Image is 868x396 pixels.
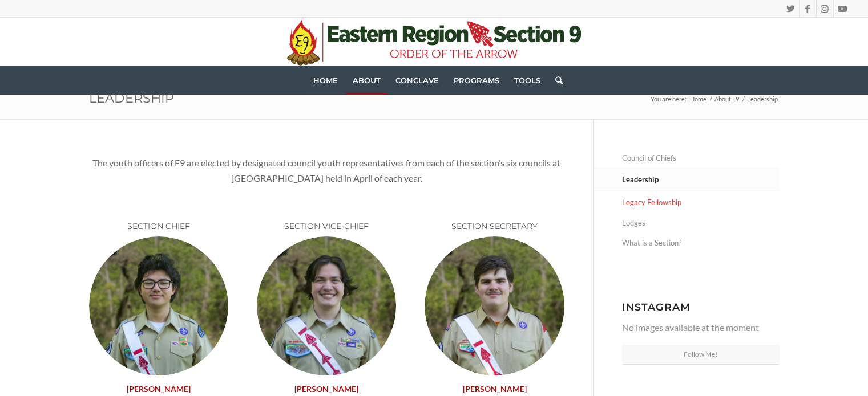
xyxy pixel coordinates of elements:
p: No images available at the moment [622,320,780,335]
a: Tools [507,66,548,95]
img: Untitled (9) [425,236,564,375]
a: Conclave [388,66,446,95]
h6: SECTION CHIEF [89,222,228,231]
strong: [PERSON_NAME] [127,384,191,394]
strong: [PERSON_NAME] [294,384,358,394]
a: Council of Chiefs [622,148,780,168]
span: About [353,76,381,85]
p: The youth officers of E9 are elected by designated council youth representatives from each of the... [89,156,564,186]
a: Legacy Fellowship [622,193,780,213]
h6: SECTION SECRETARY [425,222,564,231]
a: Home [306,66,345,95]
a: Leadership [622,169,780,191]
span: Programs [454,76,499,85]
span: Tools [514,76,540,85]
a: What is a Section? [622,233,780,253]
a: About [345,66,388,95]
span: Conclave [395,76,439,85]
a: Follow Me! [622,345,780,365]
span: Home [313,76,338,85]
img: Untitled (7) [89,236,228,375]
strong: [PERSON_NAME] [463,384,527,394]
a: Search [548,66,563,95]
a: Programs [446,66,507,95]
h6: SECTION VICE-CHIEF [257,222,396,231]
h3: Instagram [622,301,780,312]
a: Lodges [622,213,780,233]
img: Untitled (8) [257,236,396,375]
